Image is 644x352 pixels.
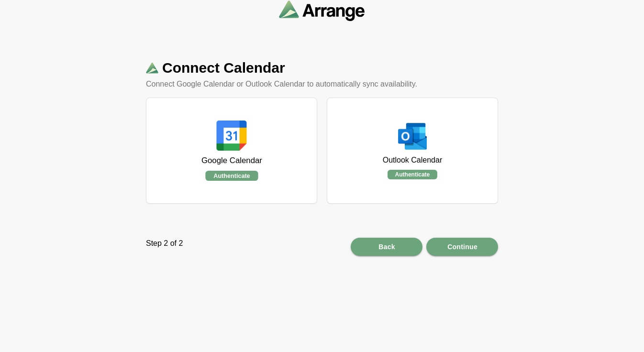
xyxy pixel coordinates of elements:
h1: Google Calendar [201,155,262,167]
p: Step 2 of 2 [146,238,183,256]
h2: Connect Calendar [162,59,285,77]
h1: Outlook Calendar [383,154,443,166]
v-button: Authenticate [205,171,258,181]
span: Back [378,238,395,256]
img: Google Calendar [217,121,247,151]
button: Back [351,238,422,256]
span: Continue [447,238,477,256]
button: Continue [426,238,498,256]
v-button: Authenticate [388,170,438,179]
p: Connect Google Calendar or Outlook Calendar to automatically sync availability. [146,78,498,90]
img: Outlook Calendar [398,122,427,151]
